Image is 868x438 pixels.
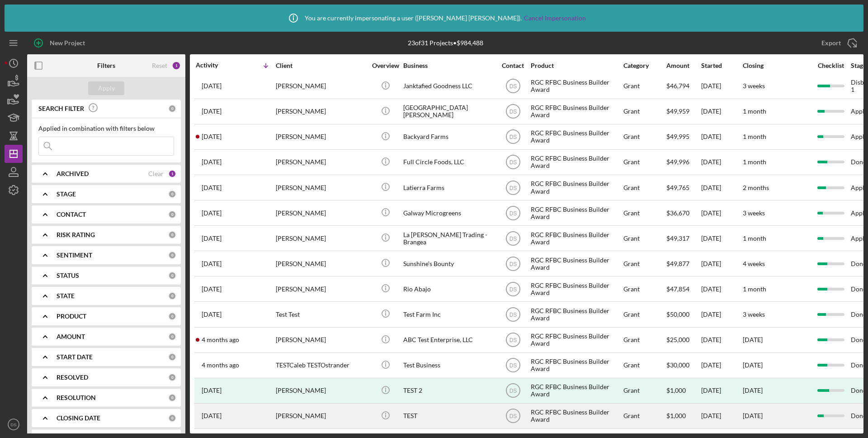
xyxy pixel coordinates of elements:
[27,34,94,52] button: New Project
[623,302,665,326] div: Grant
[202,412,222,419] time: 2025-03-07 21:34
[57,211,86,218] b: CONTACT
[168,353,176,361] div: 0
[168,312,176,320] div: 0
[531,62,621,69] div: Product
[743,184,769,191] time: 2 months
[701,379,742,403] div: [DATE]
[743,361,763,369] time: [DATE]
[403,277,494,301] div: Rio Abajo
[403,74,494,98] div: Janktafied Goodness LLC
[168,373,176,381] div: 0
[666,176,700,200] div: $49,765
[623,125,665,149] div: Grant
[509,159,517,166] text: DS
[623,379,665,403] div: Grant
[276,176,366,200] div: [PERSON_NAME]
[509,210,517,216] text: DS
[666,252,700,276] div: $49,877
[509,261,517,267] text: DS
[623,404,665,428] div: Grant
[531,404,621,428] div: RGC RFBC Business Builder Award
[276,201,366,225] div: [PERSON_NAME]
[57,374,88,381] b: RESOLVED
[276,353,366,377] div: TESTCaleb TESTOstrander
[57,272,79,279] b: STATUS
[276,277,366,301] div: [PERSON_NAME]
[623,328,665,352] div: Grant
[276,62,366,69] div: Client
[531,150,621,174] div: RGC RFBC Business Builder Award
[168,414,176,422] div: 0
[57,170,89,177] b: ARCHIVED
[168,271,176,280] div: 0
[666,302,700,326] div: $50,000
[811,62,850,69] div: Checklist
[202,311,222,318] time: 2025-05-21 20:06
[531,353,621,377] div: RGC RFBC Business Builder Award
[531,125,621,149] div: RGC RFBC Business Builder Award
[509,185,517,191] text: DS
[701,277,742,301] div: [DATE]
[623,201,665,225] div: Grant
[743,310,765,318] time: 3 weeks
[666,125,700,149] div: $49,995
[623,74,665,98] div: Grant
[666,62,700,69] div: Amount
[666,277,700,301] div: $47,854
[666,201,700,225] div: $36,670
[666,226,700,250] div: $49,317
[403,176,494,200] div: Latierra Farms
[168,394,176,402] div: 0
[403,404,494,428] div: TEST
[5,415,23,433] button: DS
[743,133,766,140] time: 1 month
[509,286,517,293] text: DS
[202,336,239,343] time: 2025-04-23 21:42
[701,201,742,225] div: [DATE]
[202,184,222,191] time: 2025-06-18 17:36
[168,170,176,178] div: 1
[701,62,742,69] div: Started
[276,404,366,428] div: [PERSON_NAME]
[701,353,742,377] div: [DATE]
[168,333,176,341] div: 0
[276,252,366,276] div: [PERSON_NAME]
[666,379,700,403] div: $1,000
[666,74,700,98] div: $46,794
[531,176,621,200] div: RGC RFBC Business Builder Award
[202,158,222,166] time: 2025-06-19 16:43
[531,201,621,225] div: RGC RFBC Business Builder Award
[202,235,222,242] time: 2025-06-16 14:54
[403,226,494,250] div: La [PERSON_NAME] Trading - Brangea
[701,328,742,352] div: [DATE]
[403,150,494,174] div: Full Circle Foods, LLC
[57,292,75,300] b: STATE
[531,74,621,98] div: RGC RFBC Business Builder Award
[282,7,586,29] div: You are currently impersonating a user ( [PERSON_NAME] [PERSON_NAME] ).
[531,302,621,326] div: RGC RFBC Business Builder Award
[152,62,167,69] div: Reset
[666,150,700,174] div: $49,996
[276,226,366,250] div: [PERSON_NAME]
[168,190,176,198] div: 0
[743,412,763,419] time: [DATE]
[743,285,766,293] time: 1 month
[57,394,96,401] b: RESOLUTION
[701,302,742,326] div: [DATE]
[701,74,742,98] div: [DATE]
[509,413,517,419] text: DS
[276,302,366,326] div: Test Test
[202,82,222,90] time: 2025-07-02 00:18
[509,235,517,242] text: DS
[812,34,863,52] button: Export
[509,109,517,115] text: DS
[743,387,763,394] div: [DATE]
[403,379,494,403] div: TEST 2
[743,82,765,90] time: 3 weeks
[202,387,222,394] time: 2025-03-10 17:43
[57,414,100,422] b: CLOSING DATE
[168,231,176,239] div: 0
[38,125,174,132] div: Applied in combination with filters below
[202,209,222,217] time: 2025-06-16 16:12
